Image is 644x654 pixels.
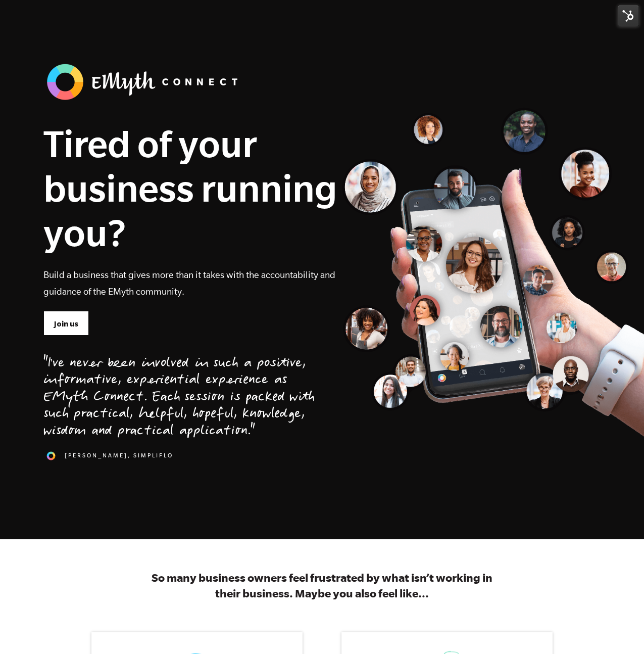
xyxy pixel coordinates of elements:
[593,605,644,654] iframe: Chat Widget
[618,5,639,26] img: HubSpot Tools Menu Toggle
[43,121,337,255] h1: Tired of your business running you?
[142,570,502,601] h3: So many business owners feel frustrated by what isn’t working in their business. Maybe you also f...
[54,318,78,330] span: Join us
[43,311,89,335] a: Join us
[43,61,245,103] img: banner_logo
[43,356,315,441] div: "I've never been involved in such a positive, informative, experiential experience as EMyth Conne...
[65,451,173,460] span: [PERSON_NAME], SimpliFlo
[43,266,337,300] p: Build a business that gives more than it takes with the accountability and guidance of the EMyth ...
[43,448,59,463] img: 1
